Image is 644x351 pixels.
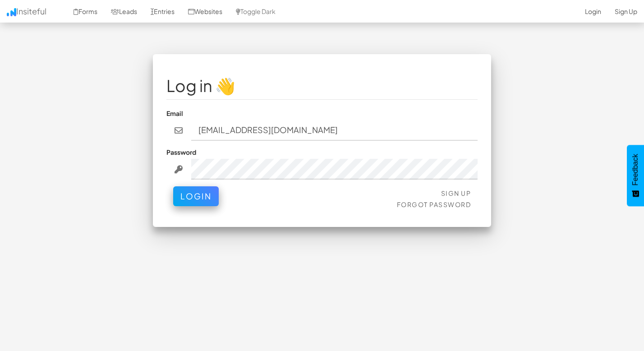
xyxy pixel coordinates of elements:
label: Password [166,148,196,157]
span: Feedback [631,154,639,185]
a: Forgot Password [397,200,471,208]
h1: Log in 👋 [166,77,478,95]
button: Feedback - Show survey [627,145,644,206]
img: icon.png [7,8,16,16]
label: Email [166,109,183,118]
input: john@doe.com [191,120,478,141]
button: Login [173,186,219,206]
a: Sign Up [441,189,471,197]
